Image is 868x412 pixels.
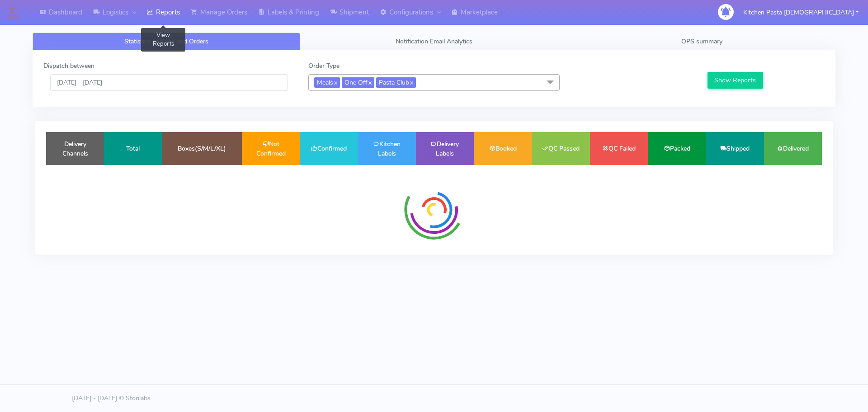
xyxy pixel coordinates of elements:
a: x [368,77,372,87]
img: spinner-radial.svg [400,176,468,244]
td: Shipped [706,132,764,165]
button: Kitchen Pasta [DEMOGRAPHIC_DATA] [736,3,865,22]
button: Show Reports [708,72,763,89]
a: x [333,77,337,87]
td: QC Failed [590,132,648,165]
td: Not Confirmed [242,132,300,165]
td: Total [104,132,162,165]
span: Meals [314,77,340,88]
td: Delivered [764,132,822,165]
td: Confirmed [300,132,358,165]
ul: Tabs [33,33,835,50]
td: Delivery Channels [46,132,104,165]
td: Boxes(S/M/L/XL) [162,132,242,165]
input: Pick the Daterange [50,74,288,91]
span: One Off [342,77,374,88]
span: OPS summary [681,37,722,46]
a: x [409,77,413,87]
span: Statistics of Sales and Orders [124,37,208,46]
label: Order Type [308,61,340,71]
span: Notification Email Analytics [396,37,472,46]
span: Pasta Club [376,77,416,88]
td: QC Passed [532,132,590,165]
td: Delivery Labels [416,132,474,165]
label: Dispatch between [43,61,94,71]
td: Booked [474,132,532,165]
td: Packed [648,132,706,165]
td: Kitchen Labels [358,132,415,165]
